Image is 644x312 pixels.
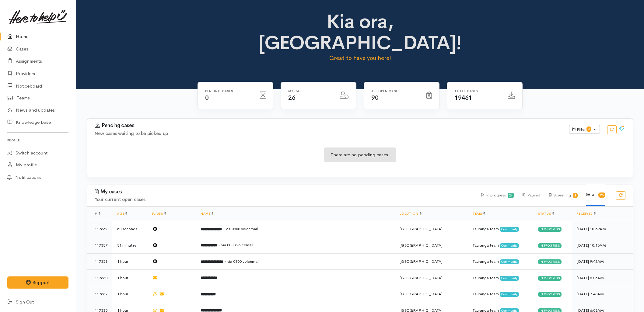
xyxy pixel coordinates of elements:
span: Community [500,243,519,248]
h6: Total cases [454,89,500,93]
a: Name [201,212,213,216]
span: [GEOGRAPHIC_DATA] [400,243,443,248]
span: Community [500,259,519,264]
span: [GEOGRAPHIC_DATA] [400,291,443,296]
div: In progress [538,243,562,248]
span: - via 0800 voicemail [224,259,259,264]
div: Paused [523,184,540,206]
a: Location [400,212,421,216]
h4: Your current open cases [95,197,474,202]
span: Community [500,276,519,281]
span: - via 0800 voicemail [218,242,253,248]
span: 90 [371,94,378,102]
h6: My cases [288,89,332,93]
b: 2 [574,193,576,197]
b: 26 [600,193,604,197]
td: 51 minutes [112,237,147,254]
p: Great to have you here! [226,54,495,62]
a: Team [473,212,485,216]
div: All [586,184,605,206]
div: In progress [481,184,514,206]
span: 0 [586,127,591,131]
a: Age [117,212,127,216]
td: Tauranga team [468,286,533,302]
b: 24 [509,193,513,197]
span: 26 [288,94,295,102]
h6: Profile [7,136,68,144]
td: Tauranga team [468,253,533,270]
span: Community [500,292,519,297]
h1: Kia ora, [GEOGRAPHIC_DATA]! [226,11,495,54]
td: [DATE] 7:43AM [572,286,633,302]
span: [GEOGRAPHIC_DATA] [400,275,443,280]
h3: Pending cases [95,123,562,129]
td: 1 hour [112,286,147,302]
td: Tauranga team [468,237,533,254]
td: [DATE] 10:16AM [572,237,633,254]
td: 1 hour [112,270,147,286]
td: 117353 [87,253,112,270]
td: [DATE] 8:05AM [572,270,633,286]
td: 117338 [87,270,112,286]
td: [DATE] 9:42AM [572,253,633,270]
h3: My cases [95,189,474,195]
div: In progress [538,276,562,281]
span: 19461 [454,94,472,102]
div: There are no pending cases. [324,147,396,162]
a: Flags [152,212,166,216]
button: Support [7,276,68,289]
td: 1 hour [112,253,147,270]
td: 117357 [87,237,112,254]
div: Screening [549,184,578,206]
span: - via 0800 voicemail [223,226,258,231]
td: 117337 [87,286,112,302]
div: In progress [538,292,562,297]
td: Tauranga team [468,270,533,286]
h4: New cases waiting to be picked up [95,131,562,136]
td: [DATE] 10:59AM [572,221,633,237]
td: 50 seconds [112,221,147,237]
button: Filter0 [569,125,600,134]
td: 117362 [87,221,112,237]
span: [GEOGRAPHIC_DATA] [400,226,443,231]
span: 0 [205,94,209,102]
span: [GEOGRAPHIC_DATA] [400,259,443,264]
td: Tauranga team [468,221,533,237]
h6: All Open cases [371,89,419,93]
span: # [95,212,100,216]
a: Received [577,212,596,216]
div: In progress [538,259,562,264]
span: Community [500,227,519,232]
h6: Pending cases [205,89,253,93]
a: Status [538,212,554,216]
div: In progress [538,227,562,232]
